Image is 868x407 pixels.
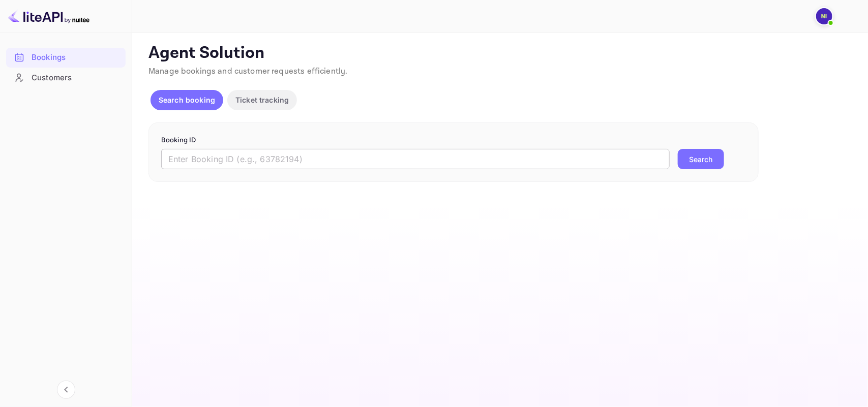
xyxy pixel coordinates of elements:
div: Customers [6,68,126,88]
a: Customers [6,68,126,87]
a: Bookings [6,48,126,67]
button: Collapse navigation [57,381,75,399]
p: Booking ID [161,135,746,145]
img: N Ibadah [816,8,832,24]
input: Enter Booking ID (e.g., 63782194) [161,149,670,169]
p: Agent Solution [148,43,850,64]
span: Manage bookings and customer requests efficiently. [148,66,348,77]
p: Ticket tracking [235,95,289,105]
p: Search booking [159,95,215,105]
button: Search [678,149,724,169]
div: Bookings [32,52,121,64]
img: LiteAPI logo [8,8,89,24]
div: Bookings [6,48,126,68]
div: Customers [32,72,121,84]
